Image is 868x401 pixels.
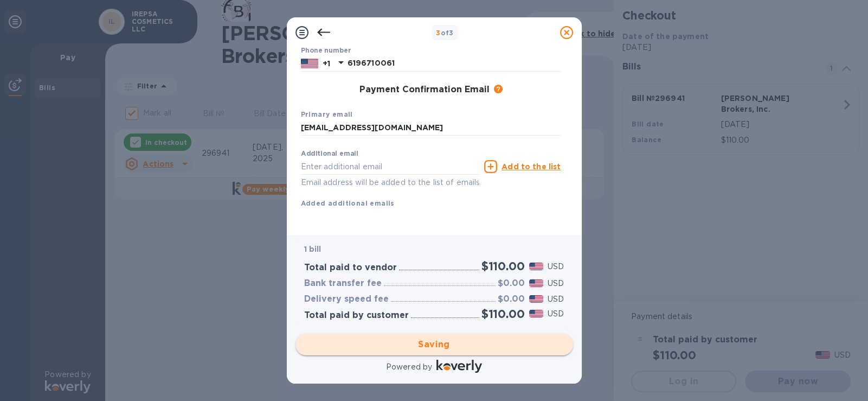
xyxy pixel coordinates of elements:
p: USD [548,308,564,320]
p: Powered by [386,361,432,373]
h3: Total paid to vendor [304,263,397,273]
img: US [301,58,318,69]
h3: $0.00 [498,294,525,304]
span: 3 [436,29,440,37]
label: Additional email [301,151,358,157]
b: Primary email [301,110,353,118]
h3: $0.00 [498,278,525,289]
h3: Payment Confirmation Email [359,85,490,95]
b: 1 bill [304,245,322,253]
p: +1 [323,58,330,69]
p: USD [548,278,564,289]
input: Enter additional email [301,158,480,175]
img: USD [529,263,544,270]
img: USD [529,295,544,303]
b: of 3 [436,29,454,37]
u: Add to the list [501,162,561,171]
img: USD [529,310,544,317]
h2: $110.00 [481,259,525,273]
b: Added additional emails [301,199,395,207]
img: Logo [436,360,482,373]
p: USD [548,261,564,272]
label: Phone number [301,48,351,54]
img: USD [529,279,544,287]
h3: Total paid by customer [304,310,409,321]
h2: $110.00 [481,307,525,321]
input: Enter your primary name [301,120,561,136]
input: Enter your phone number [348,55,561,72]
h3: Delivery speed fee [304,294,389,304]
p: USD [548,294,564,305]
h3: Bank transfer fee [304,278,382,289]
p: Email address will be added to the list of emails [301,176,480,189]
